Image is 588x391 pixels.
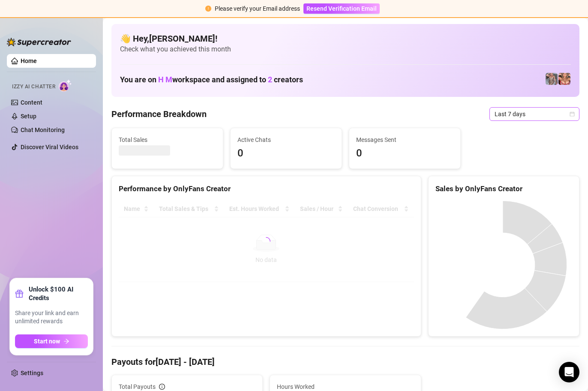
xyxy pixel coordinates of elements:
img: logo-BBDzfeDw.svg [7,38,71,46]
span: H M [158,75,172,84]
span: Active Chats [237,135,335,144]
div: Sales by OnlyFans Creator [435,183,572,195]
button: Resend Verification Email [303,3,380,14]
span: 0 [356,145,453,162]
img: pennylondonvip [546,73,558,85]
a: Settings [21,370,43,376]
strong: Unlock $100 AI Credits [29,285,88,302]
h4: 👋 Hey, [PERSON_NAME] ! [120,33,571,45]
img: pennylondon [558,73,570,85]
a: Chat Monitoring [21,126,65,133]
h4: Payouts for [DATE] - [DATE] [111,356,579,368]
a: Setup [21,113,36,120]
span: Messages Sent [356,135,453,144]
span: 2 [268,75,272,84]
span: Izzy AI Chatter [12,83,55,91]
div: Open Intercom Messenger [559,362,579,382]
span: arrow-right [63,338,69,344]
span: Share your link and earn unlimited rewards [15,309,88,326]
span: 0 [237,145,335,162]
span: Last 7 days [495,108,574,120]
a: Content [21,99,42,106]
span: Start now [34,338,60,345]
span: exclamation-circle [205,6,211,12]
h4: Performance Breakdown [111,108,207,120]
span: Total Sales [119,135,216,144]
button: Start nowarrow-right [15,334,88,348]
span: Check what you achieved this month [120,45,571,54]
a: Home [21,57,37,64]
h1: You are on workspace and assigned to creators [120,75,303,84]
div: Please verify your Email address [215,4,300,13]
span: calendar [570,111,575,117]
span: gift [15,289,24,298]
img: AI Chatter [59,79,72,92]
a: Discover Viral Videos [21,144,78,150]
div: Performance by OnlyFans Creator [119,183,414,195]
span: loading [261,237,271,246]
span: Resend Verification Email [306,5,377,12]
span: info-circle [159,384,165,390]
